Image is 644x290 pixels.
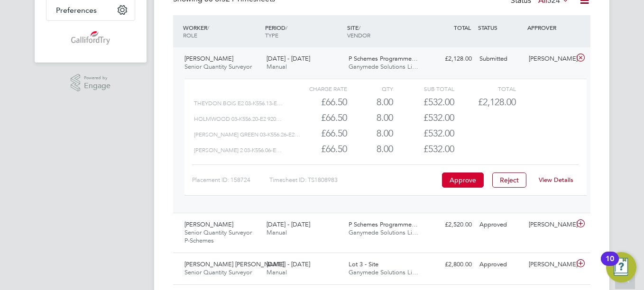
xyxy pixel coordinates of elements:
[265,31,278,39] span: TYPE
[349,54,418,63] span: P Schemes Programme…
[184,260,284,268] span: [PERSON_NAME] [PERSON_NAME]
[46,30,135,45] a: Go to home page
[393,94,454,110] div: £532.00
[492,172,526,188] button: Reject
[426,257,476,272] div: £2,800.00
[393,110,454,126] div: £532.00
[286,126,347,141] div: £66.50
[71,74,111,92] a: Powered byEngage
[184,228,252,245] span: Senior Quantity Surveyor P-Schemes
[478,96,516,108] span: £2,128.00
[194,116,282,122] span: Holmwood 03-K556.20-E2 920…
[349,220,418,228] span: P Schemes Programme…
[359,24,360,31] span: /
[525,257,574,272] div: [PERSON_NAME]
[347,110,393,126] div: 8.00
[84,82,110,90] span: Engage
[84,74,110,82] span: Powered by
[442,172,484,188] button: Approve
[347,94,393,110] div: 8.00
[267,260,310,268] span: [DATE] - [DATE]
[476,217,525,233] div: Approved
[269,172,440,188] div: Timesheet ID: TS1808983
[184,220,233,228] span: [PERSON_NAME]
[56,6,97,15] span: Preferences
[393,141,454,157] div: £532.00
[426,217,476,233] div: £2,520.00
[349,260,378,268] span: Lot 3 - Site
[539,176,573,184] a: View Details
[525,51,574,67] div: [PERSON_NAME]
[606,252,636,282] button: Open Resource Center, 10 new notifications
[286,83,347,94] div: Charge rate
[349,63,418,71] span: Ganymede Solutions Li…
[454,83,515,94] div: Total
[267,220,310,228] span: [DATE] - [DATE]
[267,63,287,71] span: Manual
[347,31,370,39] span: VENDOR
[194,147,282,154] span: [PERSON_NAME] 2 03-K556.06-E…
[207,24,209,31] span: /
[349,268,418,276] span: Ganymede Solutions Li…
[286,94,347,110] div: £66.50
[194,131,300,138] span: [PERSON_NAME] Green 03-K556.26-E2…
[286,141,347,157] div: £66.50
[454,24,471,31] span: TOTAL
[345,19,427,44] div: SITE
[606,259,614,271] div: 10
[476,19,525,36] div: STATUS
[267,268,287,276] span: Manual
[347,83,393,94] div: QTY
[267,228,287,236] span: Manual
[393,126,454,141] div: £532.00
[181,19,263,44] div: WORKER
[192,172,269,188] div: Placement ID: 158724
[183,31,197,39] span: ROLE
[194,100,283,107] span: Theydon Bois E2 03-K556.13-E…
[525,19,574,36] div: APPROVER
[426,51,476,67] div: £2,128.00
[286,110,347,126] div: £66.50
[184,268,252,276] span: Senior Quantity Surveyor
[71,30,110,45] img: gallifordtry-logo-retina.png
[184,63,252,71] span: Senior Quantity Surveyor
[476,257,525,272] div: Approved
[267,54,310,63] span: [DATE] - [DATE]
[525,217,574,233] div: [PERSON_NAME]
[263,19,345,44] div: PERIOD
[285,24,287,31] span: /
[476,51,525,67] div: Submitted
[347,141,393,157] div: 8.00
[347,126,393,141] div: 8.00
[393,83,454,94] div: Sub Total
[184,54,233,63] span: [PERSON_NAME]
[349,228,418,236] span: Ganymede Solutions Li…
